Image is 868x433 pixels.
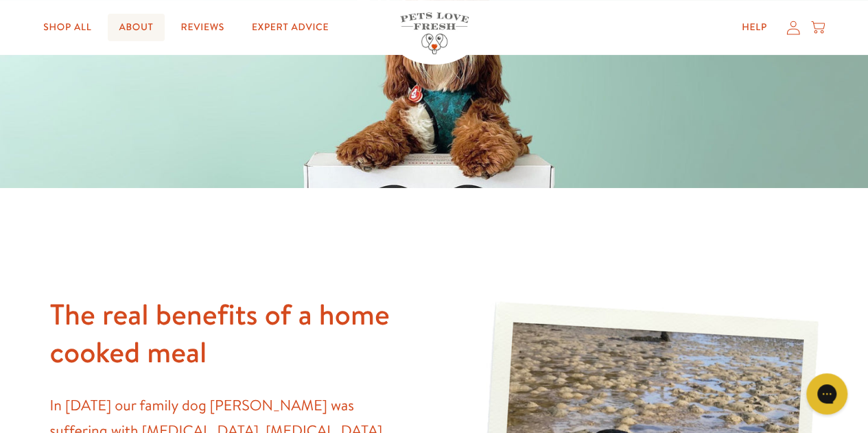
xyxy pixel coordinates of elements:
[241,14,340,41] a: Expert Advice
[170,14,235,41] a: Reviews
[731,14,778,41] a: Help
[108,14,164,41] a: About
[32,14,102,41] a: Shop All
[799,368,854,419] iframe: Gorgias live chat messenger
[50,296,401,371] h1: The real benefits of a home cooked meal
[400,12,469,54] img: Pets Love Fresh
